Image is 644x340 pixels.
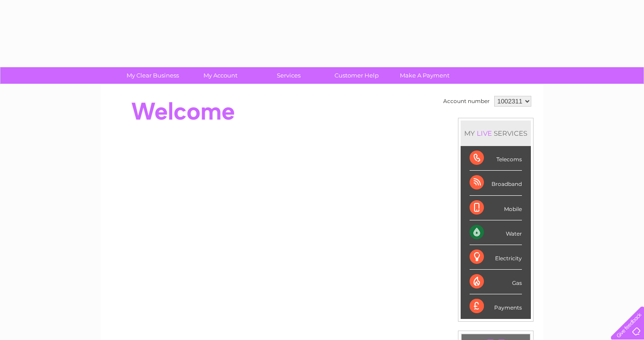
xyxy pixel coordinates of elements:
a: Customer Help [320,67,394,84]
div: Electricity [470,245,522,270]
div: Water [470,220,522,245]
div: Gas [470,270,522,294]
a: My Account [184,67,258,84]
div: Mobile [470,196,522,220]
a: My Clear Business [116,67,190,84]
div: Payments [470,294,522,318]
td: Account number [441,94,492,109]
div: MY SERVICES [461,121,531,146]
div: LIVE [475,129,494,138]
div: Telecoms [470,146,522,171]
div: Broadband [470,171,522,195]
a: Services [252,67,326,84]
a: Make A Payment [388,67,462,84]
